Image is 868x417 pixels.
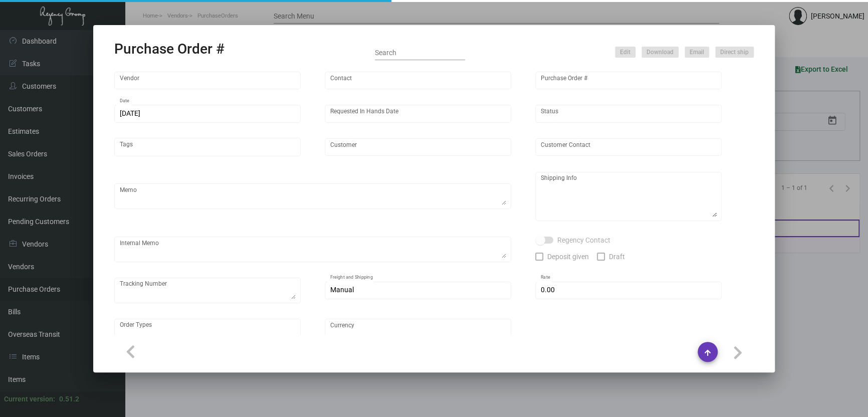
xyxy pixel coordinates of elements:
[615,47,635,58] button: Edit
[59,394,79,404] div: 0.51.2
[4,394,55,404] div: Current version:
[646,48,674,57] span: Download
[715,47,754,58] button: Direct ship
[641,47,679,58] button: Download
[609,251,625,263] span: Draft
[620,48,630,57] span: Edit
[720,48,749,57] span: Direct ship
[685,47,709,58] button: Email
[547,251,589,263] span: Deposit given
[557,234,610,246] span: Regency Contact
[114,41,225,58] h2: Purchase Order #
[330,286,354,294] span: Manual
[690,48,704,57] span: Email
